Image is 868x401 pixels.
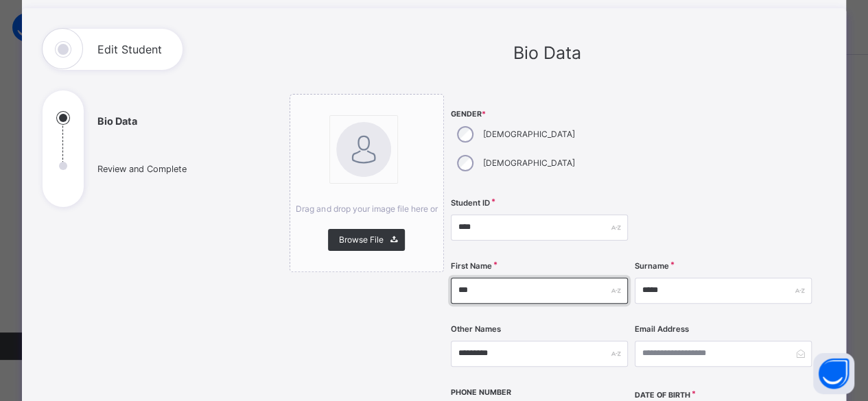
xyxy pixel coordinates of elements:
label: [DEMOGRAPHIC_DATA] [483,128,575,141]
label: Student ID [451,197,490,209]
label: Date of Birth [635,390,690,401]
label: Phone Number [451,387,511,398]
span: Drag and drop your image file here or [296,204,437,214]
h1: Edit Student [97,44,162,55]
img: bannerImage [336,122,391,177]
label: Surname [635,260,669,272]
span: Gender [451,109,628,120]
label: [DEMOGRAPHIC_DATA] [483,157,575,169]
button: Open asap [813,353,854,394]
span: Browse File [338,234,383,246]
label: Email Address [635,324,689,335]
div: bannerImageDrag and drop your image file here orBrowse File [290,94,445,272]
label: Other Names [451,324,501,335]
label: First Name [451,260,492,272]
span: Bio Data [513,42,581,63]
